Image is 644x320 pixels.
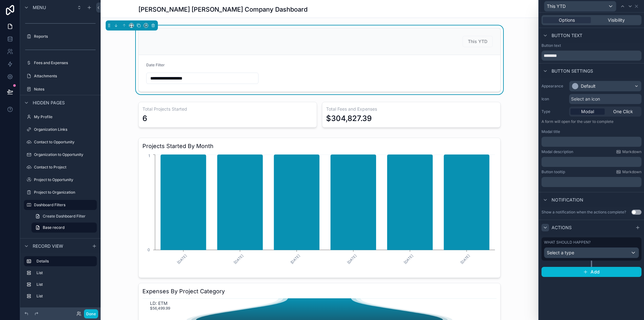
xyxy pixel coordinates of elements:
[24,150,97,160] a: Organization to Opportunity
[34,165,96,170] label: Contact to Project
[541,43,561,48] label: Button text
[24,137,97,147] a: Contact to Opportunity
[34,177,96,182] label: Project to Opportunity
[24,124,97,135] a: Organization Links
[541,119,641,127] p: A form will open for the user to complete
[34,60,96,65] label: Fees and Expenses
[571,96,600,102] span: Select an icon
[34,152,96,157] label: Organization to Opportunity
[34,34,96,39] label: Reports
[544,247,639,258] button: Select a type
[84,309,98,318] button: Done
[613,108,633,115] span: One Click
[24,112,97,122] a: My Profile
[552,32,582,39] span: Button text
[552,224,572,231] span: Actions
[24,175,97,185] a: Project to Opportunity
[544,240,591,245] label: What should happen?
[541,149,573,154] label: Modal description
[36,294,94,299] label: List
[24,187,97,197] a: Project to Organization
[541,129,560,134] label: Modal title
[622,169,641,174] span: Markdown
[616,149,641,154] a: Markdown
[622,149,641,154] span: Markdown
[43,225,64,230] span: Base record
[569,81,641,91] button: Default
[146,63,165,67] span: Date Filter
[34,190,96,195] label: Project to Organization
[552,68,593,74] span: Button settings
[552,197,583,203] span: Notification
[36,282,94,287] label: List
[541,210,626,215] div: Show a notification when the actions complete?
[608,17,625,23] span: Visibility
[34,74,96,79] label: Attachments
[24,71,97,81] a: Attachments
[544,1,616,12] button: This YTD
[541,97,567,102] label: Icon
[24,31,97,41] a: Reports
[20,253,101,307] div: scrollable content
[36,259,92,264] label: Details
[541,267,641,277] button: Add
[31,211,97,221] a: Create Dashboard Filter
[24,58,97,68] a: Fees and Expenses
[24,162,97,172] a: Contact to Project
[541,177,641,187] div: scrollable content
[31,223,97,233] a: Base record
[541,109,567,114] label: Type
[547,250,574,255] span: Select a type
[24,84,97,94] a: Notes
[24,200,97,210] a: Dashboard Filters
[541,157,641,167] div: scrollable content
[43,214,86,219] span: Create Dashboard Filter
[591,269,600,275] span: Add
[616,169,641,174] a: Markdown
[138,5,308,14] h1: [PERSON_NAME] [PERSON_NAME] Company Dashboard
[36,270,94,275] label: List
[33,4,46,11] span: Menu
[541,137,641,147] div: scrollable content
[33,243,63,249] span: Record view
[541,169,565,174] label: Button tooltip
[581,108,594,115] span: Modal
[34,140,96,145] label: Contact to Opportunity
[581,83,596,89] div: Default
[559,17,575,23] span: Options
[541,84,567,89] label: Appearance
[34,87,96,92] label: Notes
[34,202,93,207] label: Dashboard Filters
[34,114,96,119] label: My Profile
[34,127,96,132] label: Organization Links
[33,100,65,106] span: Hidden pages
[547,3,566,9] span: This YTD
